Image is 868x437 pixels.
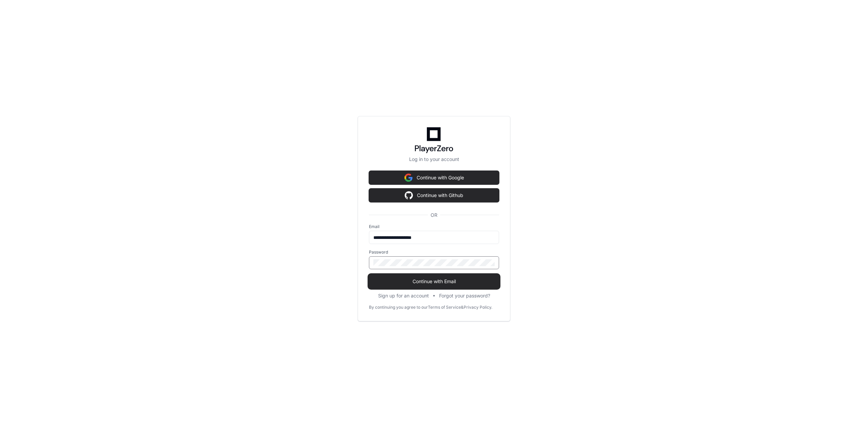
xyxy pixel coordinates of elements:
div: & [461,305,464,310]
span: OR [428,212,440,218]
a: Privacy Policy. [464,305,492,310]
img: Sign in with google [405,189,413,202]
label: Password [369,249,499,255]
span: Continue with Email [369,278,499,285]
img: Sign in with google [404,171,413,184]
a: Terms of Service [428,305,461,310]
div: By continuing you agree to our [369,305,428,310]
button: Forgot your password? [439,292,490,299]
label: Email [369,224,499,229]
button: Continue with Email [369,275,499,288]
p: Log in to your account [369,156,499,163]
button: Continue with Github [369,189,499,202]
button: Sign up for an account [378,292,429,299]
button: Continue with Google [369,171,499,184]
